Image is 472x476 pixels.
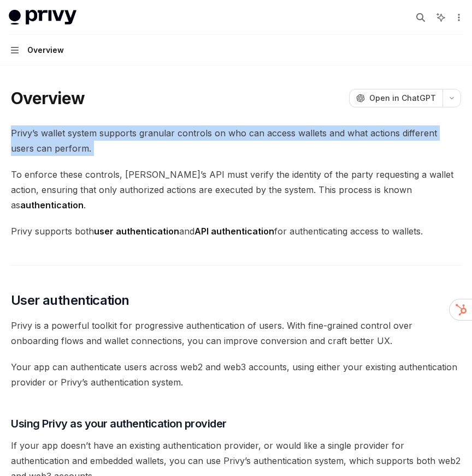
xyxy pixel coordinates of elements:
[369,93,436,104] span: Open in ChatGPT
[20,200,84,210] strong: authentication
[11,416,227,431] span: Using Privy as your authentication provider
[11,88,85,108] h1: Overview
[11,224,461,239] span: Privy supports both and for authenticating access to wallets.
[27,44,64,57] div: Overview
[11,292,129,309] span: User authentication
[452,10,463,25] button: More actions
[11,125,461,156] span: Privy’s wallet system supports granular controls on who can access wallets and what actions diffe...
[11,359,461,390] span: Your app can authenticate users across web2 and web3 accounts, using either your existing authent...
[194,226,274,237] strong: API authentication
[9,10,76,25] img: light logo
[11,318,461,348] span: Privy is a powerful toolkit for progressive authentication of users. With fine-grained control ov...
[349,89,442,107] button: Open in ChatGPT
[94,226,179,237] strong: user authentication
[11,167,461,213] span: To enforce these controls, [PERSON_NAME]’s API must verify the identity of the party requesting a...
